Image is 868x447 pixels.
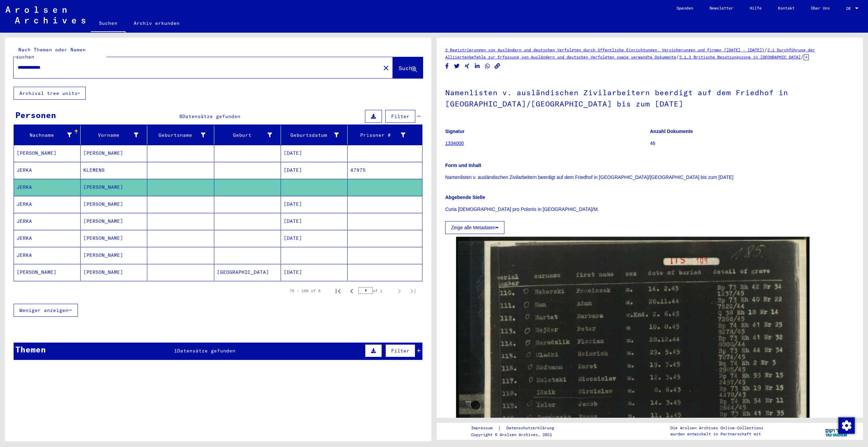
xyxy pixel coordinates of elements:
div: Prisoner # [350,130,414,140]
button: First page [331,284,345,298]
mat-cell: [DATE] [281,145,348,162]
mat-header-cell: Geburtsname [147,126,214,145]
button: Filter [385,110,415,123]
div: Geburtsdatum [284,130,347,140]
div: Geburt‏ [217,130,281,140]
mat-cell: 47975 [348,162,422,179]
div: Themen [15,343,46,355]
mat-cell: [PERSON_NAME] [14,264,81,281]
button: Share on Facebook [444,62,451,70]
img: Arolsen_neg.svg [5,6,85,23]
p: Namenlisten v. ausländischen Zivilarbeitern beerdigt auf dem Friedhof in [GEOGRAPHIC_DATA]/[GEOGR... [445,174,854,181]
h1: Namenlisten v. ausländischen Zivilarbeitern beerdigt auf dem Friedhof in [GEOGRAPHIC_DATA]/[GEOGR... [445,77,854,118]
div: Vorname [83,132,138,139]
div: Vorname [83,130,147,140]
div: of 1 [358,287,393,294]
mat-cell: [PERSON_NAME] [14,145,81,162]
mat-header-cell: Vorname [81,126,147,145]
mat-icon: close [382,64,390,72]
mat-cell: [DATE] [281,230,348,247]
a: Impressum [471,425,498,432]
img: Zustimmung ändern [838,417,855,434]
span: Datensätze gefunden [177,348,235,354]
b: Abgebende Stelle [445,195,485,200]
button: Share on Twitter [453,62,461,70]
button: Archival tree units [14,87,86,100]
span: / [676,54,679,60]
span: Filter [391,348,410,354]
button: Share on LinkedIn [474,62,481,70]
span: 8 [179,113,182,119]
button: Share on Xing [464,62,471,70]
span: Suche [399,65,416,71]
p: 46 [650,140,854,147]
button: Zeige alle Metadaten [445,221,504,234]
b: Anzahl Dokumente [650,129,693,134]
button: Next page [393,284,406,298]
div: Geburtsdatum [284,132,339,139]
div: Nachname [17,132,72,139]
a: Datenschutzerklärung [501,425,562,432]
button: Weniger anzeigen [14,304,78,317]
a: Archiv erkunden [126,15,188,31]
mat-cell: JERKA [14,196,81,213]
button: Filter [385,344,415,357]
button: Clear [379,61,393,74]
div: | [471,425,562,432]
div: Geburtsname [150,132,205,139]
mat-cell: [GEOGRAPHIC_DATA] [214,264,281,281]
mat-header-cell: Prisoner # [348,126,422,145]
b: Signatur [445,129,465,134]
span: 1 [174,348,177,354]
span: Datensätze gefunden [182,113,240,119]
button: Share on WhatsApp [484,62,491,70]
div: Geburt‏ [217,132,272,139]
mat-cell: [PERSON_NAME] [81,264,147,281]
div: 76 – 100 of 8 [289,288,320,294]
mat-cell: JERKA [14,247,81,264]
b: Form und Inhalt [445,163,481,168]
mat-cell: JERKA [14,162,81,179]
mat-cell: [DATE] [281,264,348,281]
img: yv_logo.png [824,423,849,440]
a: 2 Registrierungen von Ausländern und deutschen Verfolgten durch öffentliche Einrichtungen, Versic... [445,47,764,52]
mat-cell: [PERSON_NAME] [81,179,147,196]
span: Filter [391,113,410,119]
mat-cell: [DATE] [281,162,348,179]
span: DE [846,6,854,11]
mat-cell: [PERSON_NAME] [81,196,147,213]
mat-cell: [PERSON_NAME] [81,213,147,230]
mat-cell: JERKA [14,179,81,196]
p: wurden entwickelt in Partnerschaft mit [670,431,763,437]
p: Curia [DEMOGRAPHIC_DATA] pro Polonis in [GEOGRAPHIC_DATA]/M. [445,206,854,213]
span: Weniger anzeigen [19,307,68,313]
span: / [801,54,804,60]
a: 2.1.2 Britische Besatzungszone in [GEOGRAPHIC_DATA] [679,54,801,60]
mat-cell: [DATE] [281,213,348,230]
mat-header-cell: Nachname [14,126,81,145]
mat-cell: JERKA [14,213,81,230]
mat-cell: [PERSON_NAME] [81,247,147,264]
mat-cell: [PERSON_NAME] [81,145,147,162]
button: Suche [393,57,423,78]
mat-header-cell: Geburtsdatum [281,126,348,145]
div: Prisoner # [350,132,405,139]
button: Copy link [494,62,501,70]
mat-cell: [DATE] [281,196,348,213]
a: 1334000 [445,140,464,146]
a: Suchen [91,15,126,33]
mat-cell: KLEMENS [81,162,147,179]
mat-header-cell: Geburt‏ [214,126,281,145]
div: Personen [15,109,56,121]
p: Copyright © Arolsen Archives, 2021 [471,432,562,438]
mat-cell: [PERSON_NAME] [81,230,147,247]
p: Die Arolsen Archives Online-Collections [670,425,763,431]
mat-cell: JERKA [14,230,81,247]
button: Previous page [345,284,358,298]
div: Nachname [17,130,80,140]
div: Geburtsname [150,130,214,140]
button: Last page [406,284,420,298]
span: / [764,47,767,53]
mat-label: Nach Themen oder Namen suchen [16,47,86,60]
